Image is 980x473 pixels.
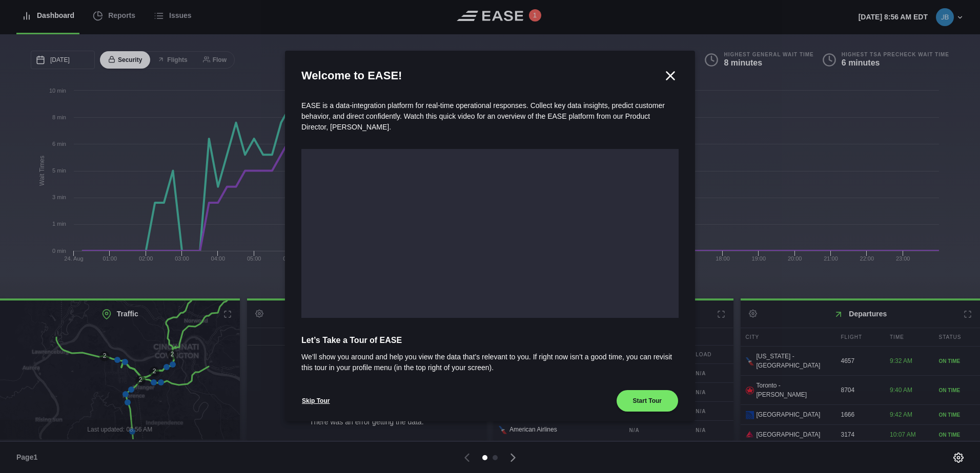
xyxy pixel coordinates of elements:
[301,352,679,373] span: We’ll show you around and help you view the data that’s relevant to you. If right now isn’t a goo...
[301,67,662,84] h2: Welcome to EASE!
[301,149,679,318] iframe: onboarding
[16,452,42,463] span: Page 1
[301,334,679,347] span: Let’s Take a Tour of EASE
[616,390,679,412] button: Start Tour
[301,101,665,131] span: EASE is a data-integration platform for real-time operational responses. Collect key data insight...
[301,390,330,412] button: Skip Tour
